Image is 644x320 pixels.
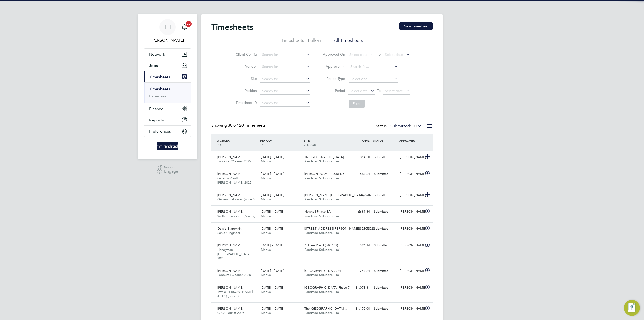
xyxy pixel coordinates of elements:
[261,209,284,214] span: [DATE] - [DATE]
[372,170,398,178] div: Submitted
[346,191,372,199] div: £849.60
[304,176,343,180] span: Randstad Solutions Limi…
[304,143,316,147] span: VENDOR
[149,129,171,134] span: Preferences
[349,63,398,70] input: Search for...
[410,124,417,129] span: 120
[261,176,272,180] span: Manual
[398,283,424,292] div: [PERSON_NAME]
[234,88,257,93] label: Position
[217,290,253,298] span: Traffic [PERSON_NAME] (CPCS) (Zone 3)
[149,63,158,68] span: Jobs
[186,21,192,27] span: 20
[323,88,345,93] label: Period
[281,37,321,46] li: Timesheets I Follow
[385,89,403,93] span: Select date
[260,63,310,70] input: Search for...
[144,114,191,125] button: Reports
[149,106,163,111] span: Finance
[261,231,272,235] span: Manual
[304,231,343,235] span: Randstad Solutions Limi…
[398,191,424,199] div: [PERSON_NAME]
[217,269,243,273] span: [PERSON_NAME]
[261,243,284,247] span: [DATE] - [DATE]
[144,37,191,43] span: Tom Heath
[624,300,640,316] button: Engage Resource Center
[211,123,266,128] div: Showing
[304,269,344,273] span: [GEOGRAPHIC_DATA] (4…
[229,138,230,143] span: /
[164,24,172,30] span: TH
[261,247,272,252] span: Manual
[234,100,257,105] label: Timesheet ID
[390,124,422,129] label: Submitted
[346,283,372,292] div: £1,073.31
[234,52,257,57] label: Client Config
[372,241,398,250] div: Submitted
[360,138,369,143] span: TOTAL
[149,52,165,57] span: Network
[398,153,424,161] div: [PERSON_NAME]
[310,138,311,143] span: /
[260,100,310,107] input: Search for...
[157,165,178,175] a: Powered byEngage
[346,225,372,233] div: £2,329.40
[228,123,237,128] span: 30 of
[304,311,343,315] span: Randstad Solutions Limi…
[334,37,363,46] li: All Timesheets
[346,267,372,275] div: £747.24
[144,19,191,43] a: TH[PERSON_NAME]
[261,306,284,311] span: [DATE] - [DATE]
[398,136,424,145] div: APPROVER
[261,311,272,315] span: Manual
[217,231,240,235] span: Senior Engineer
[217,306,243,311] span: [PERSON_NAME]
[261,197,272,201] span: Manual
[372,305,398,313] div: Submitted
[304,209,331,214] span: Newhall Phase 3A
[302,136,346,149] div: SITE
[372,283,398,292] div: Submitted
[217,197,255,201] span: General Labourer (Zone 3)
[376,51,382,58] span: To
[304,193,374,197] span: [PERSON_NAME][GEOGRAPHIC_DATA], Soh…
[217,311,244,315] span: CPCS Forklift 2025
[346,241,372,250] div: £324.14
[323,52,345,57] label: Approved On
[346,153,372,161] div: £814.30
[144,142,191,150] a: Go to home page
[346,305,372,313] div: £1,152.00
[144,126,191,137] button: Preferences
[217,226,242,231] span: Dawid Starownik
[318,64,341,69] label: Approver
[144,103,191,114] button: Finance
[372,191,398,199] div: Submitted
[349,76,398,83] input: Select one
[164,165,178,169] span: Powered by
[304,306,347,311] span: The [GEOGRAPHIC_DATA]…
[144,60,191,71] button: Jobs
[215,136,259,149] div: WORKER
[149,118,164,122] span: Reports
[261,172,284,176] span: [DATE] - [DATE]
[346,170,372,178] div: £1,587.64
[372,267,398,275] div: Submitted
[372,153,398,161] div: Submitted
[144,71,191,82] button: Timesheets
[217,159,251,163] span: Labourer/Cleaner 2025
[164,169,178,174] span: Engage
[372,208,398,216] div: Submitted
[261,214,272,218] span: Manual
[138,14,197,159] nav: Main navigation
[217,243,243,247] span: [PERSON_NAME]
[217,193,243,197] span: [PERSON_NAME]
[349,52,368,57] span: Select date
[372,225,398,233] div: Submitted
[234,76,257,81] label: Site
[144,82,191,103] div: Timesheets
[304,155,347,159] span: The [GEOGRAPHIC_DATA]…
[398,241,424,250] div: [PERSON_NAME]
[304,226,374,231] span: [STREET_ADDRESS][PERSON_NAME] (54CC02)
[349,89,368,93] span: Select date
[261,155,284,159] span: [DATE] - [DATE]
